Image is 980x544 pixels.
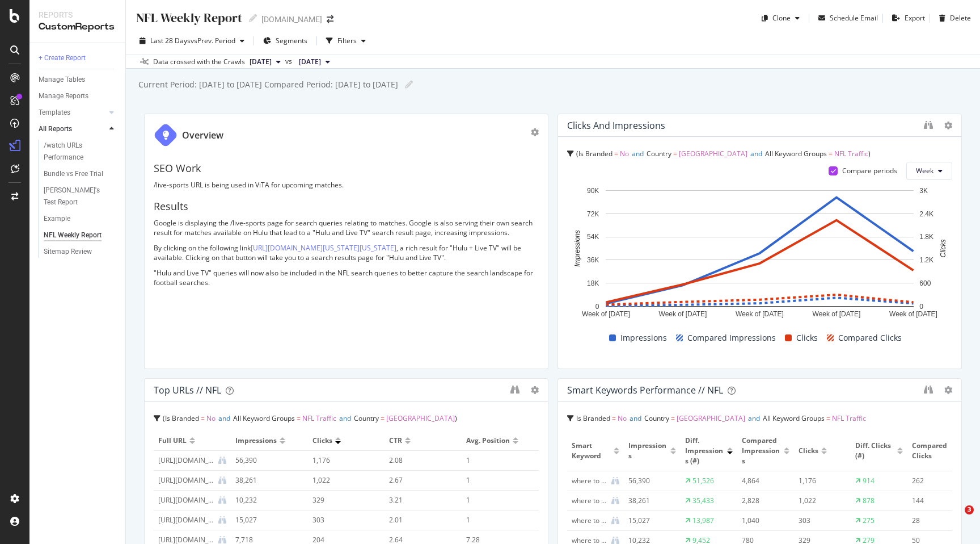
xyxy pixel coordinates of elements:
[322,32,370,50] button: Filters
[206,413,216,423] span: No
[294,55,335,69] button: [DATE]
[838,331,902,345] span: Compared Clicks
[677,413,745,423] span: [GEOGRAPHIC_DATA]
[765,149,827,158] span: All Keyword Groups
[154,268,539,287] p: "Hulu and Live TV" queries will now also be included in the NFL search queries to better capture ...
[587,233,599,241] text: 54K
[863,496,875,506] div: 878
[826,413,830,423] span: =
[39,90,88,102] div: Manage Reports
[191,36,235,45] span: vs Prev. Period
[628,496,671,506] div: 38,261
[742,436,781,466] span: Compared Impressions
[912,476,955,486] div: 262
[39,52,86,64] div: + Create Report
[154,180,539,190] p: /live-sports URL is being used in ViTA for upcoming matches.
[135,9,242,27] div: NFL Weekly Report
[466,495,527,505] div: 1
[44,168,103,180] div: Bundle vs Free Trial
[912,516,955,526] div: 28
[799,476,842,486] div: 1,176
[919,187,928,195] text: 3K
[567,185,952,330] div: A chart.
[44,185,109,208] div: Cynthia's Test Report
[750,149,762,158] span: and
[327,15,333,23] div: arrow-right-arrow-left
[381,413,385,423] span: =
[692,476,714,486] div: 51,526
[39,107,106,119] a: Templates
[742,516,785,526] div: 1,040
[557,114,962,369] div: Clicks and ImpressionsIs Branded = NoandCountry = [GEOGRAPHIC_DATA]andAll Keyword Groups = NFL Tr...
[144,114,548,369] div: OverviewSEO Work /live-sports URL is being used in ViTA for upcoming matches. Results Google is d...
[39,74,85,86] div: Manage Tables
[297,413,301,423] span: =
[235,515,297,525] div: 15,027
[39,52,117,64] a: + Create Report
[154,243,539,262] p: By clicking on the following link , a rich result for "Hulu + Live TV" will be available. Clickin...
[863,476,875,486] div: 914
[742,476,785,486] div: 4,864
[939,240,947,258] text: Clicks
[576,413,610,423] span: Is Branded
[235,455,297,466] div: 56,390
[673,149,677,158] span: =
[386,413,455,423] span: [GEOGRAPHIC_DATA]
[965,505,974,514] span: 3
[692,516,714,526] div: 13,987
[573,230,581,267] text: Impressions
[632,149,644,158] span: and
[259,32,312,50] button: Segments
[182,129,223,142] div: Overview
[687,331,776,345] span: Compared Impressions
[829,149,833,158] span: =
[337,36,357,45] div: Filters
[154,163,539,174] h2: SEO Work
[235,475,297,486] div: 38,261
[832,413,866,423] span: NFL Traffic
[924,120,933,129] div: binoculars
[628,516,671,526] div: 15,027
[44,229,117,241] a: NFL Weekly Report
[919,233,933,241] text: 1.8K
[251,243,396,253] a: [URL][DOMAIN_NAME][US_STATE][US_STATE]
[389,495,450,505] div: 3.21
[39,74,117,86] a: Manage Tables
[312,515,374,525] div: 303
[919,256,933,264] text: 1.2K
[235,436,277,446] span: Impressions
[389,475,450,486] div: 2.67
[250,57,272,67] span: 2025 Aug. 30th
[587,210,599,218] text: 72K
[748,413,760,423] span: and
[405,81,413,89] i: Edit report name
[154,218,539,237] p: Google is displaying the /live-sports page for search queries relating to matches. Google is also...
[233,413,295,423] span: All Keyword Groups
[644,413,669,423] span: Country
[201,413,205,423] span: =
[763,413,825,423] span: All Keyword Groups
[39,9,116,20] div: Reports
[44,246,92,258] div: Sitemap Review
[796,331,818,345] span: Clicks
[567,120,665,131] div: Clicks and Impressions
[44,213,70,225] div: Example
[44,229,102,241] div: NFL Weekly Report
[158,495,214,505] div: https://www.hulu.com/live-sports?utm_source=search&utm_medium=google-vita&utm_campaign=nfl&utm_co...
[249,14,257,22] i: Edit report name
[165,413,199,423] span: Is Branded
[466,455,527,466] div: 1
[772,13,791,23] div: Clone
[572,441,611,461] span: Smart Keyword
[39,107,70,119] div: Templates
[137,79,398,90] div: Current Period: [DATE] to [DATE] Compared Period: [DATE] to [DATE]
[312,475,374,486] div: 1,022
[158,475,214,486] div: https://www.hulu.com/live-sports?utm_source=search&utm_medium=google-vita&utm_campaign=nfl&utm_co...
[620,149,629,158] span: No
[834,149,868,158] span: NFL Traffic
[572,476,607,486] div: where to watch dallas cowboys vs philadelphia eagles
[757,9,804,27] button: Clone
[912,496,955,506] div: 144
[916,166,933,175] span: Week
[659,310,707,318] text: Week of [DATE]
